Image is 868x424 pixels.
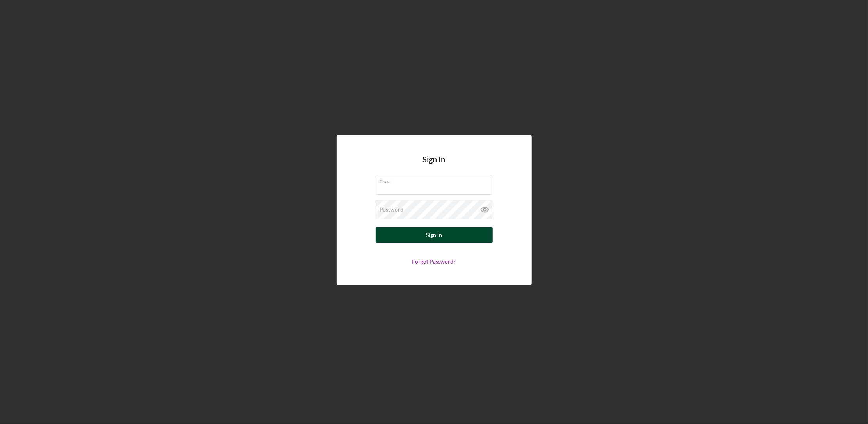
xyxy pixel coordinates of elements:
[426,227,442,243] div: Sign In
[412,258,456,265] a: Forgot Password?
[376,227,493,243] button: Sign In
[423,155,446,176] h4: Sign In
[380,176,492,185] label: Email
[380,207,404,213] label: Password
